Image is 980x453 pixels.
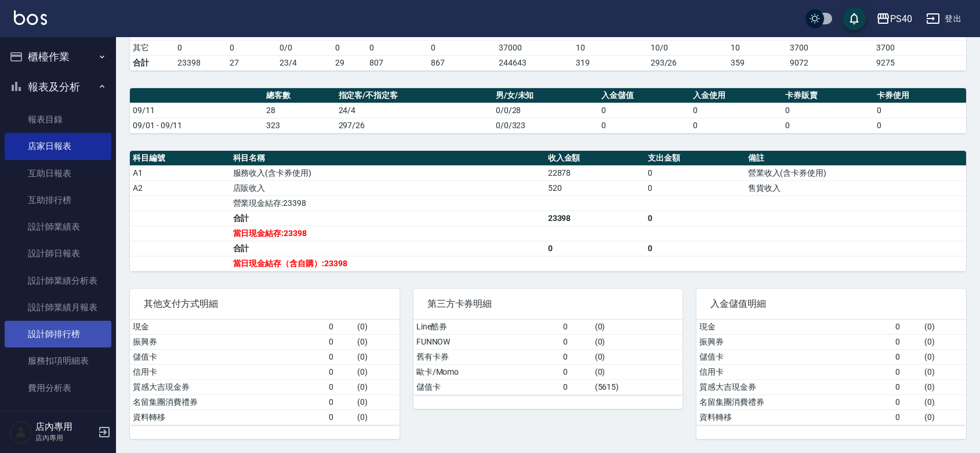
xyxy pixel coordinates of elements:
td: 合計 [230,211,545,226]
td: ( 0 ) [354,409,399,425]
td: 信用卡 [130,364,326,379]
td: ( 0 ) [921,320,966,335]
a: 報表目錄 [5,106,111,133]
a: 設計師業績分析表 [5,267,111,294]
td: ( 0 ) [354,320,399,335]
td: ( 0 ) [354,334,399,349]
td: 09/01 - 09/11 [130,118,263,133]
td: 0 [326,379,355,394]
td: 867 [428,55,496,70]
td: 儲值卡 [696,349,892,364]
td: 23/4 [277,55,332,70]
td: 807 [366,55,428,70]
td: 0/0/323 [493,118,598,133]
td: 舊有卡券 [413,349,561,364]
td: 儲值卡 [130,349,326,364]
a: 費用分析表 [5,375,111,401]
table: a dense table [130,151,966,271]
td: 振興券 [696,334,892,349]
td: 0 [690,118,782,133]
td: 323 [263,118,336,133]
th: 入金儲值 [598,88,690,103]
td: 3700 [787,40,873,55]
td: 店販收入 [230,180,545,195]
span: 入金儲值明細 [710,298,952,310]
td: 0 [892,334,921,349]
td: 0 [892,349,921,364]
button: 櫃檯作業 [5,42,111,72]
td: 0 [326,364,355,379]
td: 0 [892,394,921,409]
a: 設計師業績月報表 [5,294,111,321]
td: 0 [645,241,745,256]
td: 名留集團消費禮券 [130,394,326,409]
td: 服務收入(含卡券使用) [230,165,545,180]
td: 振興券 [130,334,326,349]
td: 0 [227,40,277,55]
td: 0 [366,40,428,55]
td: 質感大吉現金券 [696,379,892,394]
td: 10 [728,40,787,55]
td: 0/0/28 [493,103,598,118]
td: 9275 [873,55,966,70]
td: 0 [892,320,921,335]
table: a dense table [130,320,400,425]
td: ( 0 ) [921,364,966,379]
button: 報表及分析 [5,72,111,102]
td: 0 [598,103,690,118]
td: 0 [645,165,745,180]
td: ( 0 ) [592,334,683,349]
th: 收入金額 [545,151,645,166]
td: 0 [560,334,591,349]
a: 設計師排行榜 [5,321,111,347]
td: 29 [332,55,366,70]
th: 科目編號 [130,151,230,166]
h5: 店內專用 [35,421,95,433]
td: 0 [175,40,227,55]
td: 0 [892,409,921,425]
button: PS40 [872,7,917,31]
td: ( 0 ) [592,320,683,335]
div: PS40 [890,12,912,26]
a: 設計師業績表 [5,213,111,240]
table: a dense table [130,88,966,133]
td: 0 [645,180,745,195]
td: 資料轉移 [696,409,892,425]
th: 科目名稱 [230,151,545,166]
td: 0 [326,349,355,364]
td: 質感大吉現金券 [130,379,326,394]
td: A2 [130,180,230,195]
td: 信用卡 [696,364,892,379]
td: 28 [263,103,336,118]
td: 儲值卡 [413,379,561,394]
td: 0 [690,103,782,118]
th: 卡券販賣 [782,88,874,103]
td: 0 [598,118,690,133]
td: 0 [874,118,966,133]
td: 27 [227,55,277,70]
td: 營業收入(含卡券使用) [745,165,966,180]
table: a dense table [413,320,683,395]
td: 0 [560,379,591,394]
td: 520 [545,180,645,195]
a: 互助排行榜 [5,187,111,213]
a: 設計師日報表 [5,240,111,267]
th: 卡券使用 [874,88,966,103]
td: A1 [130,165,230,180]
td: 當日現金結存:23398 [230,226,545,241]
td: ( 0 ) [354,394,399,409]
button: 登出 [921,8,966,30]
td: 0 [782,103,874,118]
a: 店家日報表 [5,133,111,160]
td: 297/26 [336,118,493,133]
button: 客戶管理 [5,406,111,436]
td: 0 [874,103,966,118]
a: 服務扣項明細表 [5,347,111,374]
td: 其它 [130,40,175,55]
td: ( 0 ) [592,349,683,364]
td: 0 [326,334,355,349]
td: 0 [892,364,921,379]
td: 37000 [496,40,573,55]
td: FUNNOW [413,334,561,349]
td: 資料轉移 [130,409,326,425]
